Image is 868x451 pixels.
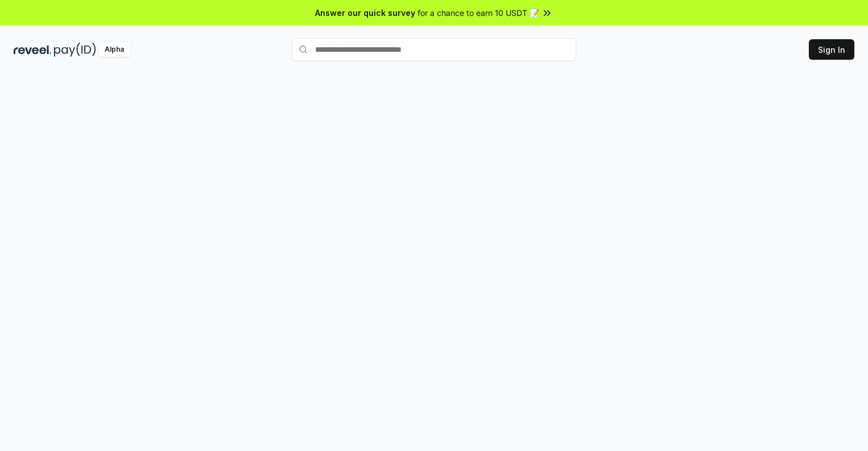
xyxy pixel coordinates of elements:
[418,7,539,19] span: for a chance to earn 10 USDT 📝
[14,43,52,57] img: reveel_dark
[315,7,415,19] span: Answer our quick survey
[809,39,854,60] button: Sign In
[54,43,96,57] img: pay_id
[98,43,130,57] div: Alpha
